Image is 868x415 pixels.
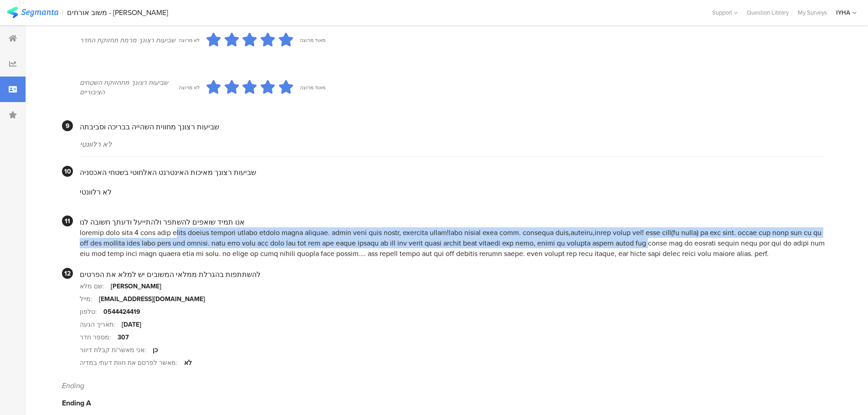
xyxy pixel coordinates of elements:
[80,227,825,259] div: loremip dolo sita 4 cons adip elits doeius tempori utlabo etdolo magna aliquae. admin veni quis n...
[111,282,161,291] div: [PERSON_NAME]
[62,398,825,408] div: Ending A
[80,320,122,329] div: תאריך הגעה:
[179,36,200,44] div: לא מרוצה
[793,8,832,17] a: My Surveys
[300,36,325,44] div: מאוד מרוצה
[80,282,111,291] div: שם מלא:
[80,358,184,368] div: מאשר לפרסם את חוות דעתי במדיה:
[118,333,129,342] div: 307
[62,380,825,391] div: Ending
[300,84,325,91] div: מאוד מרוצה
[99,294,205,304] div: [EMAIL_ADDRESS][DOMAIN_NAME]
[80,167,825,178] div: שביעות רצונך מאיכות האינטרנט האלחוטי בשטחי האכסניה
[62,215,73,226] div: 11
[80,307,103,317] div: טלפון:
[153,345,158,355] div: כן
[62,268,73,279] div: 12
[7,7,58,18] img: segmanta logo
[712,5,738,20] div: Support
[80,269,825,280] div: להשתתפות בהגרלת ממלאי המשובים יש למלא את הפרטים
[184,358,192,368] div: לא
[122,320,141,329] div: [DATE]
[62,120,73,131] div: 9
[742,8,793,17] a: Question Library
[80,78,179,97] div: שביעות רצונך מתחזוקת השטחים הציבוריים
[179,84,200,91] div: לא מרוצה
[103,307,140,317] div: 0544424419
[80,122,825,132] div: שביעות רצונך מחווית השהייה בבריכה וסביבתה
[80,217,825,227] div: אנו תמיד שואפים להשתפר ולהתייעל ודעתך חשובה לנו
[80,294,99,304] div: מייל:
[67,8,168,17] div: משוב אורחים - [PERSON_NAME]
[836,8,850,17] div: IYHA
[80,178,825,206] section: לא רלוונטי
[80,139,825,149] div: לא רלוונטי
[80,333,118,342] div: מספר חדר:
[80,345,153,355] div: אני מאשר/ת קבלת דיוור:
[62,166,73,177] div: 10
[62,7,63,18] div: |
[80,36,179,45] div: שביעות רצונך מרמת תחזוקת החדר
